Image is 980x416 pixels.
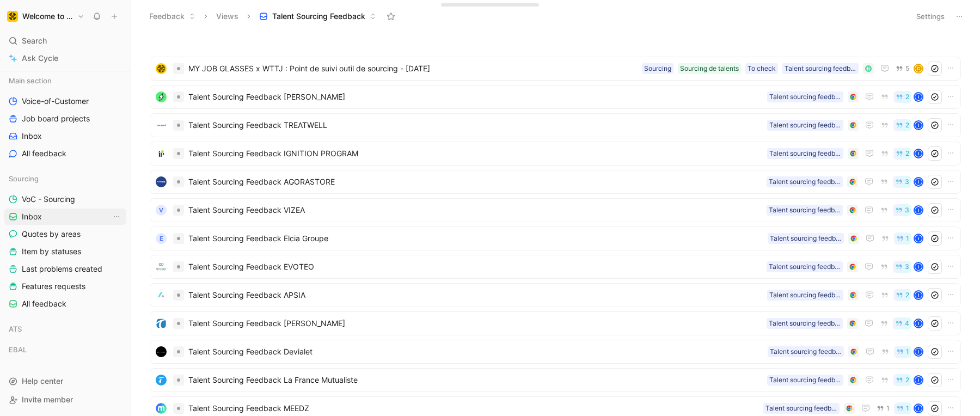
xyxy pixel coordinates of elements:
a: ETalent Sourcing Feedback Elcia GroupeTalent sourcing feedback1I [150,227,961,250]
span: Talent Sourcing Feedback AGORASTORE [188,175,762,188]
div: Talent sourcing feedback [785,63,856,74]
a: Features requests [4,278,126,295]
span: 3 [905,264,909,270]
a: logoTalent Sourcing Feedback TREATWELLTalent sourcing feedback2I [150,113,961,137]
div: Talent sourcing feedback [769,375,841,386]
a: Item by statuses [4,243,126,260]
a: VTalent Sourcing Feedback VIZEATalent sourcing feedback3I [150,198,961,222]
button: View actions [111,211,122,222]
div: Talent sourcing feedback [770,346,842,357]
span: Talent Sourcing Feedback Elcia Groupe [188,232,763,245]
span: Talent Sourcing Feedback Devialet [188,345,763,358]
img: logo [156,120,167,131]
span: Ask Cycle [22,52,58,65]
img: logo [156,261,167,272]
div: ATS [4,321,126,337]
img: Welcome to the Jungle [7,11,18,22]
a: InboxView actions [4,209,126,225]
div: I [915,263,922,271]
button: Views [211,8,243,25]
button: 1 [894,346,911,358]
div: ATS [4,321,126,340]
span: Talent Sourcing Feedback [272,11,365,22]
button: 1 [874,402,892,414]
span: 5 [905,65,909,72]
span: 3 [905,207,909,213]
img: logo [156,375,167,386]
img: logo [156,91,167,102]
span: MY JOB GLASSES x WTTJ : Point de suivi outil de sourcing - [DATE] [188,62,638,75]
span: Talent Sourcing Feedback [PERSON_NAME] [188,317,762,330]
div: Help center [4,373,126,389]
div: Talent sourcing feedback [769,261,841,272]
a: Inbox [4,128,126,144]
div: I [915,348,922,356]
div: E [156,233,167,244]
a: Quotes by areas [4,226,126,242]
span: Help center [22,376,63,386]
a: All feedback [4,296,126,312]
span: 2 [905,292,909,298]
img: logo [156,290,167,301]
a: logoTalent Sourcing Feedback DevialetTalent sourcing feedback1I [150,340,961,364]
span: Talent Sourcing Feedback TREATWELL [188,119,763,132]
div: Sourcing de talents [680,63,739,74]
span: Last problems created [22,264,102,274]
div: I [915,376,922,384]
button: 2 [893,374,911,386]
a: VoC - Sourcing [4,191,126,207]
button: 5 [893,63,911,75]
div: Talent sourcing feedback [769,290,841,301]
div: I [915,121,922,129]
img: logo [156,346,167,357]
span: 1 [906,405,909,412]
span: Search [22,34,47,47]
a: Ask Cycle [4,50,126,66]
button: Talent Sourcing Feedback [254,8,381,25]
span: Item by statuses [22,246,81,257]
span: All feedback [22,148,66,159]
div: V [156,205,167,216]
div: Invite member [4,391,126,408]
div: Talent sourcing feedback [769,91,841,102]
div: C [915,65,922,72]
button: Settings [911,9,950,24]
button: 2 [893,91,911,103]
div: Talent sourcing feedback [769,176,841,187]
span: EBAL [9,344,27,355]
a: logoTalent Sourcing Feedback IGNITION PROGRAMTalent sourcing feedback2I [150,142,961,166]
div: Talent sourcing feedback [765,403,837,414]
div: I [915,235,922,242]
div: I [915,93,922,101]
span: 1 [906,235,909,242]
span: Main section [9,75,52,86]
span: 2 [905,94,909,100]
span: 1 [886,405,890,412]
div: To check [748,63,776,74]
button: 1 [894,233,911,244]
span: Voice-of-Customer [22,96,89,107]
div: I [915,405,922,412]
span: Talent Sourcing Feedback IGNITION PROGRAM [188,147,763,160]
span: ATS [9,323,22,334]
button: Feedback [144,8,200,25]
div: Talent sourcing feedback [769,205,841,216]
a: logoTalent Sourcing Feedback AGORASTORETalent sourcing feedback3I [150,170,961,194]
img: logo [156,403,167,414]
h1: Welcome to the Jungle [22,11,73,21]
a: logoMY JOB GLASSES x WTTJ : Point de suivi outil de sourcing - [DATE]Talent sourcing feedbackTo c... [150,57,961,81]
button: 2 [893,148,911,160]
span: Inbox [22,211,42,222]
div: I [915,320,922,327]
button: 2 [893,289,911,301]
span: Talent Sourcing Feedback [PERSON_NAME] [188,90,763,103]
span: Talent Sourcing Feedback VIZEA [188,204,762,217]
span: Sourcing [9,173,39,184]
div: EBAL [4,341,126,358]
button: 3 [893,261,911,273]
span: All feedback [22,298,66,309]
a: logoTalent Sourcing Feedback EVOTEOTalent sourcing feedback3I [150,255,961,279]
span: Features requests [22,281,85,292]
img: logo [156,318,167,329]
div: I [915,206,922,214]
